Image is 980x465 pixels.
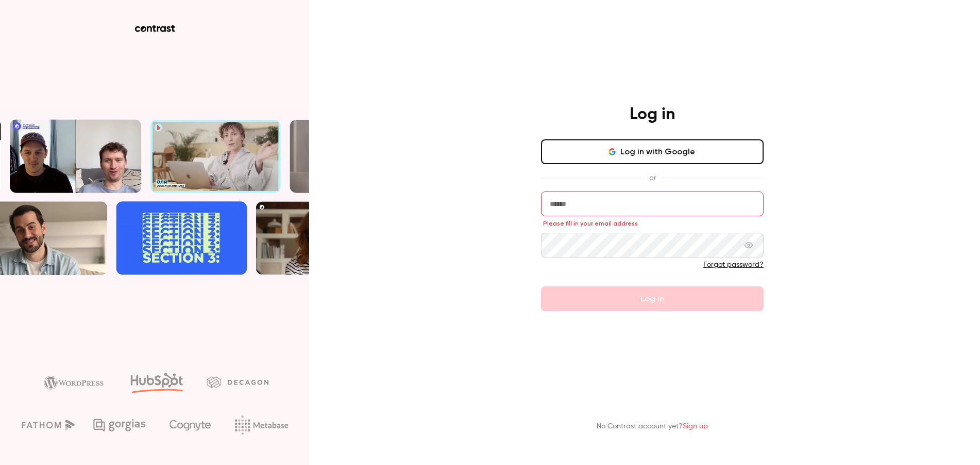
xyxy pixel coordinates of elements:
[703,261,764,268] a: Forgot password?
[597,421,708,432] p: No Contrast account yet?
[644,172,661,183] span: or
[543,219,638,228] span: Please fill in your email address
[207,376,268,388] img: decagon
[630,104,675,125] h4: Log in
[541,139,764,164] button: Log in with Google
[683,423,708,430] a: Sign up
